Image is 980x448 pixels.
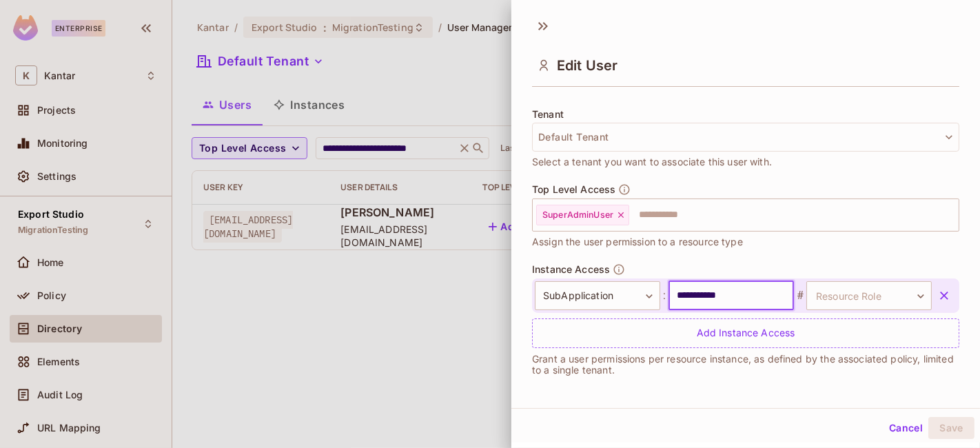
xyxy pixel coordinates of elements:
[535,281,660,310] div: SubApplication
[660,287,668,304] span: :
[532,354,959,376] p: Grant a user permissions per resource instance, as defined by the associated policy, limited to a...
[536,205,629,225] div: SuperAdminUser
[532,318,959,348] div: Add Instance Access
[532,184,615,195] span: Top Level Access
[794,287,806,304] span: #
[532,234,743,250] span: Assign the user permission to a resource type
[532,154,772,170] span: Select a tenant you want to associate this user with.
[532,109,564,120] span: Tenant
[928,417,974,439] button: Save
[532,123,959,152] button: Default Tenant
[884,417,928,439] button: Cancel
[532,264,610,275] span: Instance Access
[542,210,613,221] span: SuperAdminUser
[952,213,955,216] button: Open
[557,57,617,74] span: Edit User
